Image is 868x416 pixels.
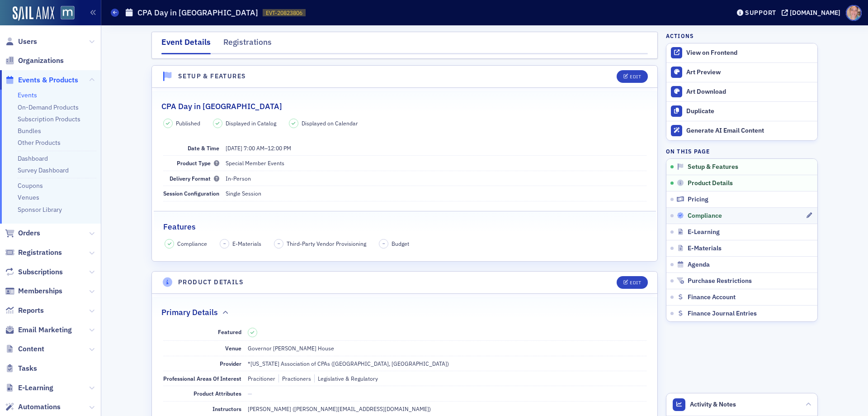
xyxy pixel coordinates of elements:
a: Automations [5,402,61,412]
span: Memberships [18,286,62,296]
a: Art Download [666,82,817,101]
div: Practioners [278,374,311,383]
span: Events & Products [18,75,78,85]
span: *[US_STATE] Association of CPAs ([GEOGRAPHIC_DATA], [GEOGRAPHIC_DATA]) [248,360,449,367]
a: Registrations [5,248,62,258]
span: E-Learning [18,383,53,393]
span: Content [18,344,44,354]
time: 7:00 AM [244,144,264,152]
a: Email Marketing [5,325,72,335]
span: Activity & Notes [690,400,736,409]
span: EVT-20823806 [266,9,302,17]
h2: Primary Details [161,306,218,318]
span: Pricing [688,196,708,204]
div: Generate AI Email Content [686,127,813,135]
img: Profile image for Operator [26,5,40,19]
span: E-Materials [688,244,722,253]
a: Subscription Products [18,115,80,123]
img: SailAMX [61,6,75,20]
a: Venues [18,193,39,201]
a: Coupons [18,182,43,190]
a: Users [5,37,37,47]
div: Thanks! I will check those courses and see if there is anything I need to for the registrants. So... [33,154,174,268]
time: 12:00 PM [268,144,291,152]
textarea: Message… [8,277,173,293]
span: Product Attributes [193,390,241,397]
div: Edit [630,280,641,285]
div: Registrations [223,36,272,53]
div: Close [159,4,175,20]
div: Duplicate [686,107,813,115]
button: Home [142,4,159,21]
h4: Setup & Features [178,72,246,81]
div: Dee says… [7,154,174,275]
span: E-Learning [688,228,720,236]
span: Product Details [688,179,733,187]
button: Send a message… [155,293,170,307]
a: Other Products [18,139,61,147]
span: Orders [18,228,40,238]
div: Legislative & Regulatory [314,374,378,383]
span: Compliance [688,212,722,220]
a: Subscriptions [5,267,63,277]
span: – [223,240,226,247]
span: Reports [18,306,44,316]
span: — [248,390,252,397]
span: Email Marketing [18,325,72,335]
h4: Actions [666,32,694,40]
button: Edit [617,276,648,289]
h2: Features [163,221,196,233]
a: Orders [5,228,40,238]
div: Art Download [686,88,813,96]
a: Content [5,344,44,354]
button: Gif picker [28,296,36,304]
span: Delivery Format [170,175,219,182]
span: Governor [PERSON_NAME] House [248,344,334,352]
button: Emoji picker [14,296,21,304]
div: Thanks! I will check those courses and see if there is anything I need to for the registrants. So... [40,160,166,186]
a: Reports [5,306,44,316]
a: Sponsor Library [18,206,62,214]
span: – [226,144,291,152]
button: Upload attachment [43,296,50,304]
div: Art Preview [686,68,813,77]
div: View on Frontend [686,49,813,57]
span: Budget [392,239,409,248]
span: Third-Party Vendor Provisioning [287,239,366,248]
div: Support [745,9,776,17]
a: Bundles [18,127,41,135]
button: Start recording [57,296,65,304]
div: CPA Crossings provides the instructors email so it just imports. I get what you are saying tho. [7,274,148,312]
a: Dashboard [18,154,48,163]
span: Finance Journal Entries [688,310,757,318]
span: Displayed on Calendar [302,119,358,127]
a: Tasks [5,363,37,373]
span: In-Person [226,175,251,182]
h4: Product Details [178,277,244,287]
span: Session Configuration [163,190,219,197]
button: Generate AI Email Content [666,121,817,140]
button: Edit [617,70,648,83]
button: [DOMAIN_NAME] [782,10,844,16]
span: E-Materials [232,239,261,248]
span: Purchase Restrictions [688,277,752,285]
a: View on Frontend [666,43,817,62]
a: Events & Products [5,75,78,85]
span: Special Member Events [226,159,284,167]
span: Agenda [688,261,710,269]
span: – [278,240,280,247]
span: Automations [18,402,61,412]
h4: On this page [666,147,818,155]
span: Featured [218,328,241,335]
a: Memberships [5,286,62,296]
a: Art Preview [666,63,817,82]
span: Subscriptions [18,267,63,277]
h1: CPA Day in [GEOGRAPHIC_DATA] [137,7,258,18]
div: Edit [630,74,641,79]
span: Registrations [18,248,62,258]
h2: CPA Day in [GEOGRAPHIC_DATA] [161,100,282,112]
a: On-Demand Products [18,103,79,111]
button: go back [6,4,23,21]
span: Tasks [18,363,37,373]
div: [PERSON_NAME] ([PERSON_NAME][EMAIL_ADDRESS][DOMAIN_NAME]) [248,405,431,413]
